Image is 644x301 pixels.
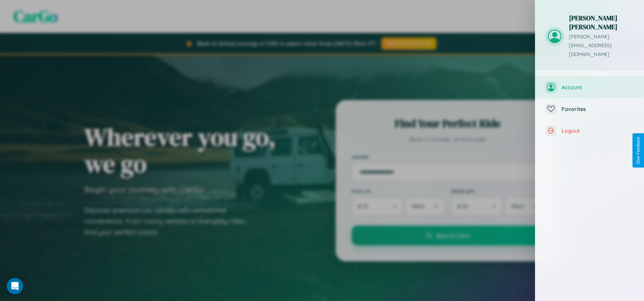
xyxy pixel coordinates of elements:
span: Favorites [562,106,634,112]
p: [PERSON_NAME][EMAIL_ADDRESS][DOMAIN_NAME] [569,33,634,59]
button: Logout [535,120,644,142]
span: Logout [562,127,634,134]
div: Give Feedback [636,137,641,164]
button: Favorites [535,98,644,120]
button: Account [535,76,644,98]
div: Open Intercom Messenger [7,278,23,294]
h3: [PERSON_NAME] [PERSON_NAME] [569,14,634,31]
span: Account [562,84,634,91]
